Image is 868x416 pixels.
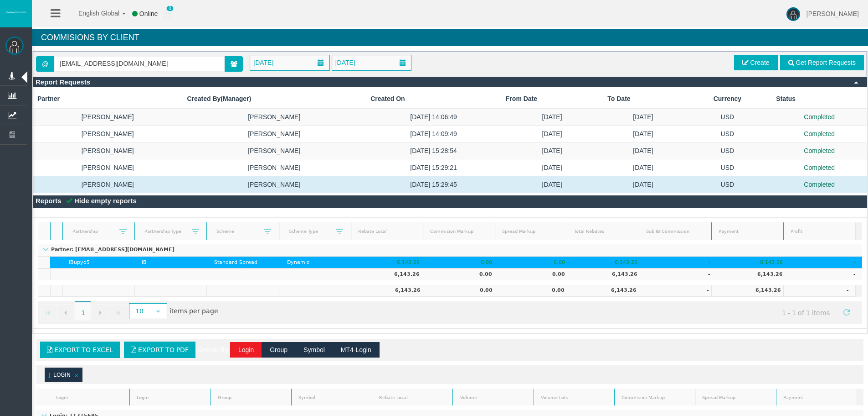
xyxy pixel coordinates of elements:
a: Refresh [839,304,854,320]
a: Commision Markup [424,226,493,238]
td: Standard Spread [208,257,281,269]
td: 6,143.26 [717,269,790,280]
td: IBupyd5 [62,257,135,269]
p: Partner: [EMAIL_ADDRESS][DOMAIN_NAME] [38,247,177,253]
td: [PERSON_NAME] [182,142,366,159]
button: Symbol [295,342,333,358]
td: [DATE] 15:28:54 [366,142,501,159]
td: Completed [771,176,867,193]
td: Completed [771,126,867,142]
span: Hide empty reports [74,197,137,205]
td: [DATE] [603,126,683,142]
a: Scheme Type [283,225,336,237]
span: Go to the last page [114,309,122,316]
td: [DATE] [603,142,683,159]
span: @ [36,56,54,72]
a: Sub IB Commission [641,226,710,238]
a: Go to the previous page [57,304,74,321]
a: Rebate Local [374,391,452,404]
span: select [154,308,162,315]
a: Volume Lots [535,391,613,404]
a: Go to the next page [92,304,108,321]
a: Export to Excel [40,342,120,358]
td: 0.00 [426,257,499,269]
td: [DATE] 15:29:21 [366,159,501,176]
span: 1 [75,301,91,321]
a: Profit [785,226,854,238]
td: [DATE] [501,108,603,126]
a: Payment [777,391,855,404]
td: [PERSON_NAME] [182,159,366,176]
a: Spread Markup [697,391,775,404]
h4: Commisions By Client [32,29,868,46]
a: Volume [454,391,532,404]
span: [PERSON_NAME] [806,10,859,17]
td: [DATE] [501,126,603,142]
td: - [644,257,717,269]
th: Created By(Manager) [182,90,366,108]
td: [PERSON_NAME] [33,159,182,176]
a: Partnership [67,225,119,237]
a: Login [51,391,128,404]
a: Total Rebates [569,226,638,238]
span: items per page [127,304,218,319]
th: Created On [366,90,501,108]
td: 6,143.26 [567,285,639,297]
td: USD [683,176,771,193]
span: 1 - 1 of 1 items [774,304,838,321]
td: 6,143.26 [353,269,426,280]
td: 0.00 [498,257,571,269]
td: 6,143.26 [351,285,423,297]
td: [PERSON_NAME] [182,176,366,193]
td: 6,143.26 [571,269,644,280]
td: IB [135,257,208,269]
td: [DATE] [501,159,603,176]
td: [DATE] [603,159,683,176]
td: 0.00 [426,269,499,280]
th: To Date [603,90,683,108]
td: Completed [771,142,867,159]
span: English Global [67,10,119,17]
td: USD [683,159,771,176]
td: [DATE] [603,176,683,193]
span: Create [750,59,770,66]
a: Go to the last page [110,304,126,321]
a: Rebate Local [352,226,421,238]
td: [DATE] 14:09:49 [366,126,501,142]
a: Group [212,391,290,404]
td: 6,143.26 [571,257,644,269]
span: 0 [166,5,174,11]
button: MT4-Login [333,342,380,358]
td: [DATE] 14:06:49 [366,108,501,126]
a: Login [131,391,209,404]
td: 0.00 [423,285,495,297]
td: [PERSON_NAME] [33,126,182,142]
img: user-image [786,7,800,21]
td: [PERSON_NAME] [182,108,366,126]
td: 6,143.26 [711,285,783,297]
td: [PERSON_NAME] [33,142,182,159]
span: 10 [130,304,149,318]
span: Go to the first page [45,309,52,316]
td: - [644,269,717,280]
span: Go to the next page [97,309,104,316]
th: From Date [501,90,603,108]
img: logo.svg [5,11,27,14]
td: [DATE] [501,176,603,193]
td: - [789,257,862,269]
img: user_small.png [164,10,171,19]
span: Report Requests [36,78,90,86]
span: Go to the previous page [62,309,69,316]
span: Online [139,10,158,17]
span: Refresh [843,309,850,316]
input: Search partner... [55,57,224,71]
td: [DATE] 15:29:45 [366,176,501,193]
span: [DATE] [251,56,276,69]
td: Completed [771,108,867,126]
span: Export to Excel [54,346,113,353]
span: [DATE] [333,56,358,69]
td: [DATE] [603,108,683,126]
span: Get Report Requests [796,59,856,66]
td: 6,143.26 [353,257,426,269]
button: Group [262,342,296,358]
